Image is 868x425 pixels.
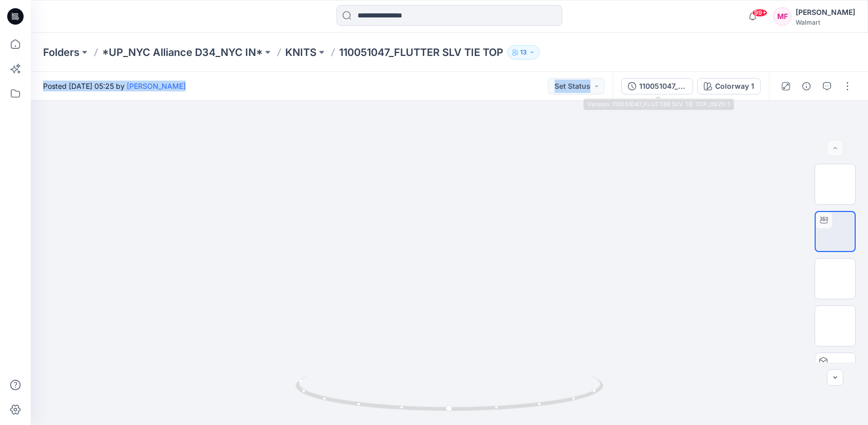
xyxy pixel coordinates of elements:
[752,9,767,17] span: 99+
[507,45,540,60] button: 13
[697,78,761,94] button: Colorway 1
[127,82,186,90] a: [PERSON_NAME]
[285,45,317,60] a: KNITS
[796,6,855,18] div: [PERSON_NAME]
[43,45,80,60] a: Folders
[773,7,792,26] div: MF
[796,18,855,26] div: Walmart
[639,81,686,92] div: 110051047_FLUTTER SLV TIE TOP_0925-1
[715,81,754,92] div: Colorway 1
[43,81,186,91] span: Posted [DATE] 05:25 by
[798,78,815,94] button: Details
[520,47,527,58] p: 13
[102,45,263,60] a: *UP_NYC Alliance D34_NYC IN*
[621,78,693,94] button: 110051047_FLUTTER SLV TIE TOP_0925-1
[339,45,503,60] p: 110051047_FLUTTER SLV TIE TOP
